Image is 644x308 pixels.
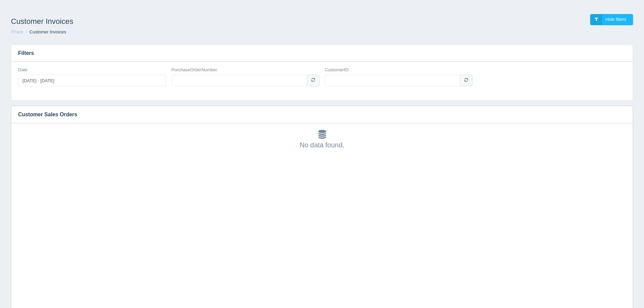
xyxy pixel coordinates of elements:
a: Hide filters [590,14,633,25]
label: PurchaseOrderNumber [171,67,217,73]
h3: Customer Sales Orders [11,106,623,123]
span: Hide filters [605,17,626,22]
li: Customer Invoices [24,29,66,35]
a: ITrack [11,29,23,34]
label: CustomerID [325,67,348,73]
h3: Filters [11,45,633,62]
div: No data found. [18,130,626,150]
h1: Customer Invoices [11,14,322,29]
label: Date [18,67,27,73]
